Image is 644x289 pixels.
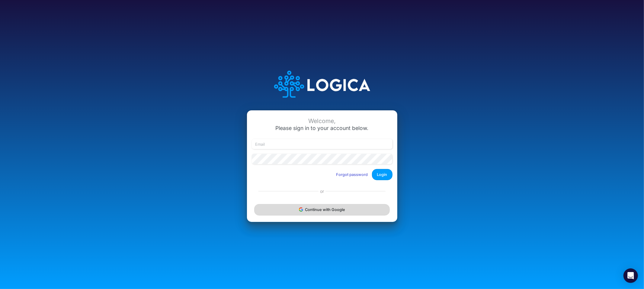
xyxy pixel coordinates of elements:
[623,268,638,283] div: Open Intercom Messenger
[252,118,392,125] div: Welcome,
[332,170,372,180] button: Forgot password
[254,204,389,215] button: Continue with Google
[252,139,392,149] input: Email
[372,169,392,180] button: Login
[276,125,369,131] span: Please sign in to your account below.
